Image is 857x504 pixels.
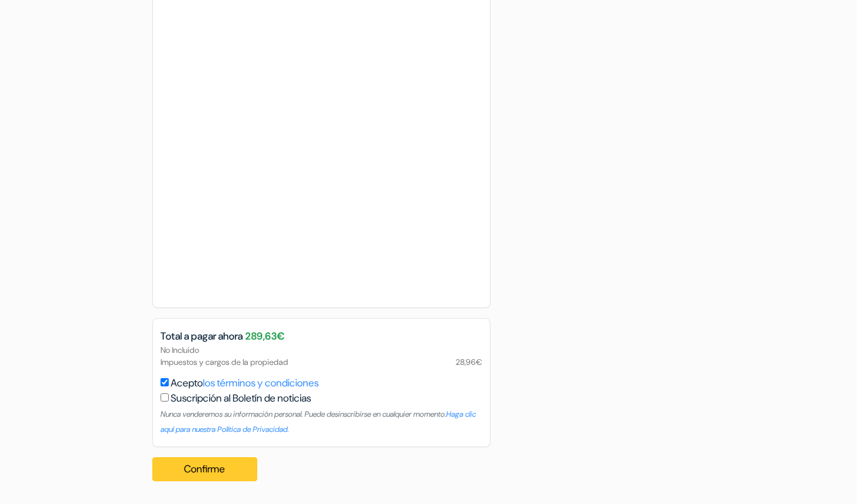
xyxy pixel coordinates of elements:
label: Acepto [171,376,319,391]
small: Nunca venderemos su información personal. Puede desinscribirse en cualquier momento. [161,409,476,434]
a: los términos y condiciones [203,376,319,390]
span: 28,96€ [456,356,482,368]
label: Suscripción al Boletín de noticias [171,391,311,406]
div: No Incluido Impuestos y cargos de la propiedad [153,344,490,368]
button: Confirme [152,457,257,481]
